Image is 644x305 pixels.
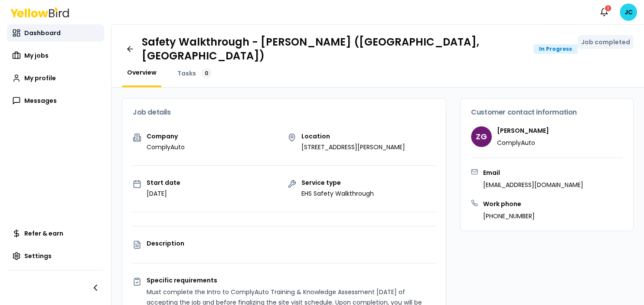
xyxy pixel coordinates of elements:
div: 1 [604,4,612,12]
p: Service type [301,180,374,186]
span: JC [620,3,637,21]
span: Overview [127,68,157,77]
p: [PHONE_NUMBER] [483,212,535,220]
p: [EMAIL_ADDRESS][DOMAIN_NAME] [483,180,583,189]
span: ZG [471,126,492,147]
p: [STREET_ADDRESS][PERSON_NAME] [301,143,405,151]
p: Specific requirements [147,277,435,283]
a: Messages [7,92,104,109]
a: Dashboard [7,24,104,42]
button: 1 [595,3,613,21]
p: Description [147,240,435,246]
span: Dashboard [24,29,61,37]
h4: [PERSON_NAME] [497,126,549,135]
div: 0 [201,68,212,79]
span: My jobs [24,51,49,60]
div: In Progress [533,44,578,54]
p: ComplyAuto [497,138,549,147]
p: EHS Safety Walkthrough [301,189,374,198]
a: My profile [7,69,104,87]
span: Settings [24,252,52,260]
a: My jobs [7,47,104,64]
p: Start date [147,180,180,186]
h3: Job details [133,109,435,116]
span: Messages [24,96,57,105]
span: My profile [24,74,56,82]
h3: Work phone [483,200,535,208]
a: Settings [7,247,104,265]
p: Company [147,133,185,139]
a: Overview [122,68,162,77]
p: Location [301,133,405,139]
h3: Email [483,168,583,177]
span: Refer & earn [24,229,63,238]
p: [DATE] [147,189,180,198]
a: Refer & earn [7,225,104,242]
p: ComplyAuto [147,143,185,151]
h3: Customer contact information [471,109,623,116]
h1: Safety Walkthrough - [PERSON_NAME] ([GEOGRAPHIC_DATA], [GEOGRAPHIC_DATA]) [142,35,526,63]
button: Job completed [578,35,634,49]
a: Tasks0 [172,68,217,79]
span: Tasks [177,69,196,78]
